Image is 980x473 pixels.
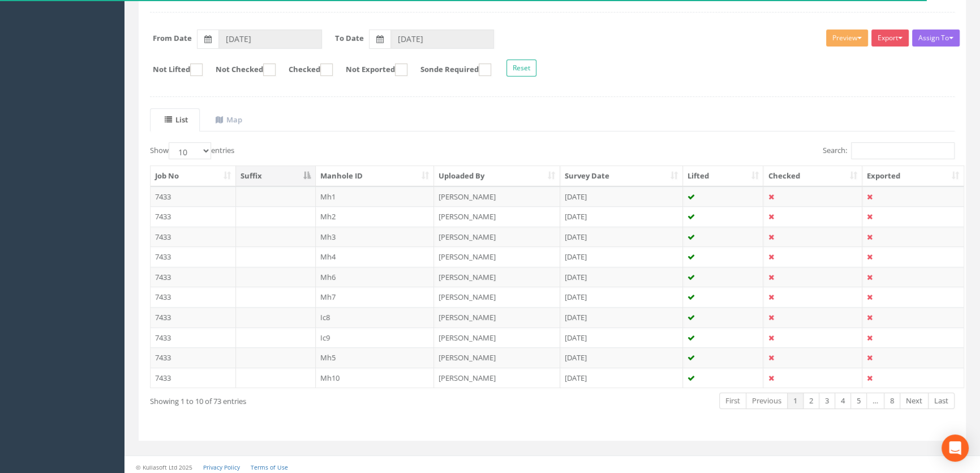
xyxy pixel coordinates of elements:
td: Mh7 [316,287,435,307]
th: Checked: activate to sort column ascending [763,166,862,186]
th: Survey Date: activate to sort column ascending [560,166,683,186]
uib-tab-heading: List [165,114,188,125]
button: Reset [506,59,536,76]
td: 7433 [151,368,236,388]
button: Assign To [912,29,960,46]
label: From Date [153,33,192,44]
td: 7433 [151,186,236,207]
div: Showing 1 to 10 of 73 entries [150,391,475,407]
th: Uploaded By: activate to sort column ascending [434,166,560,186]
td: 7433 [151,246,236,267]
label: Not Checked [204,63,276,76]
td: Mh3 [316,227,435,247]
td: [DATE] [560,347,683,368]
td: [PERSON_NAME] [434,368,560,388]
a: First [719,393,746,409]
div: Open Intercom Messenger [942,434,969,462]
td: [DATE] [560,267,683,287]
td: [DATE] [560,227,683,247]
td: Mh10 [316,368,435,388]
td: [PERSON_NAME] [434,227,560,247]
select: Showentries [169,142,211,159]
td: 7433 [151,206,236,227]
a: 8 [884,393,900,409]
td: Mh2 [316,206,435,227]
label: To Date [335,33,364,44]
input: Search: [851,142,955,159]
a: Privacy Policy [203,463,240,471]
label: Not Exported [334,63,407,76]
td: 7433 [151,327,236,348]
input: To Date [390,29,494,49]
th: Suffix: activate to sort column descending [236,166,316,186]
td: [PERSON_NAME] [434,206,560,227]
a: 5 [850,393,867,409]
td: Mh5 [316,347,435,368]
uib-tab-heading: Map [216,114,242,125]
td: [DATE] [560,206,683,227]
a: Last [928,393,955,409]
button: Export [871,29,909,46]
td: [PERSON_NAME] [434,267,560,287]
a: 3 [819,393,835,409]
input: From Date [218,29,322,49]
td: [DATE] [560,287,683,307]
small: © Kullasoft Ltd 2025 [136,463,192,471]
td: [DATE] [560,368,683,388]
a: List [150,108,200,131]
label: Show entries [150,142,234,159]
a: 1 [787,393,803,409]
td: 7433 [151,227,236,247]
th: Manhole ID: activate to sort column ascending [316,166,435,186]
a: … [866,393,884,409]
td: [PERSON_NAME] [434,287,560,307]
label: Not Lifted [141,63,203,76]
td: 7433 [151,307,236,327]
td: [PERSON_NAME] [434,186,560,207]
td: [PERSON_NAME] [434,347,560,368]
th: Job No: activate to sort column ascending [151,166,236,186]
label: Sonde Required [409,63,491,76]
td: [DATE] [560,307,683,327]
td: 7433 [151,287,236,307]
td: [PERSON_NAME] [434,307,560,327]
td: [PERSON_NAME] [434,327,560,348]
a: Map [201,108,254,131]
td: [DATE] [560,327,683,348]
td: Mh1 [316,186,435,207]
a: Previous [746,393,788,409]
button: Preview [826,29,868,46]
td: Mh6 [316,267,435,287]
td: [DATE] [560,186,683,207]
label: Search: [823,142,955,159]
a: Next [900,393,929,409]
td: [PERSON_NAME] [434,246,560,267]
td: Ic8 [316,307,435,327]
label: Checked [277,63,333,76]
th: Exported: activate to sort column ascending [862,166,964,186]
a: 2 [803,393,819,409]
td: Mh4 [316,246,435,267]
a: Terms of Use [251,463,288,471]
th: Lifted: activate to sort column ascending [683,166,764,186]
td: 7433 [151,267,236,287]
td: [DATE] [560,246,683,267]
td: 7433 [151,347,236,368]
a: 4 [835,393,851,409]
td: Ic9 [316,327,435,348]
